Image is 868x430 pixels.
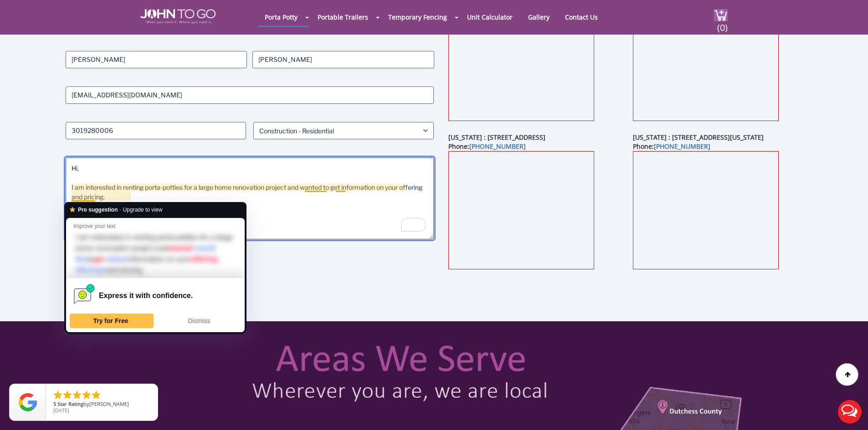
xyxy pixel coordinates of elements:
img: cart a [714,9,728,21]
li:  [81,390,92,400]
span: (0) [717,14,728,34]
button: Live Chat [832,394,868,430]
b: [US_STATE] : [STREET_ADDRESS][US_STATE] [633,133,764,142]
li:  [72,390,82,400]
input: Phone [66,122,246,139]
b: Phone: [633,142,710,151]
li:  [62,390,73,400]
a: Unit Calculator [460,8,519,26]
textarea: To enrich screen reader interactions, please activate Accessibility in Grammarly extension settings [66,157,434,239]
input: Email [66,86,434,104]
a: [PHONE_NUMBER] [654,142,710,151]
b: [US_STATE] : [STREET_ADDRESS] [448,133,545,142]
span: [DATE] [53,407,69,414]
a: Gallery [521,8,556,26]
a: Porta Potty [258,8,304,26]
a: Portable Trailers [311,8,375,26]
span: Star Rating [57,400,83,407]
a: [PHONE_NUMBER] [469,142,526,151]
label: CAPTCHA [66,258,434,267]
span: by [53,401,150,408]
input: First Name [66,51,247,68]
input: Last Name [252,51,434,68]
span: [PERSON_NAME] [89,400,129,407]
img: Review Rating [19,393,37,411]
li:  [52,390,63,400]
a: Contact Us [558,8,605,26]
b: Phone: [448,142,526,151]
a: Temporary Fencing [381,8,454,26]
span: 5 [53,400,56,407]
li:  [91,390,102,400]
img: JOHN to go [140,9,216,24]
